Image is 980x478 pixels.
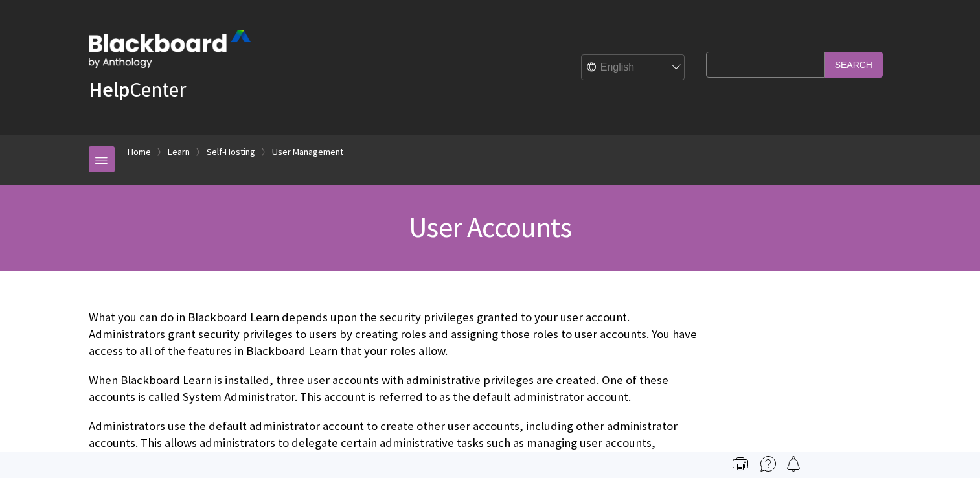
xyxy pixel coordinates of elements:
p: Administrators use the default administrator account to create other user accounts, including oth... [89,418,700,469]
a: Home [128,144,151,160]
a: Self-Hosting [207,144,255,160]
strong: Help [89,76,130,102]
p: When Blackboard Learn is installed, three user accounts with administrative privileges are create... [89,372,700,405]
a: HelpCenter [89,76,186,102]
a: Learn [168,144,190,160]
img: Follow this page [786,456,801,472]
select: Site Language Selector [582,55,685,81]
input: Search [825,52,883,77]
p: What you can do in Blackboard Learn depends upon the security privileges granted to your user acc... [89,309,700,360]
a: User Management [272,144,343,160]
span: User Accounts [409,209,571,245]
img: Blackboard by Anthology [89,30,251,68]
img: Print [733,456,748,472]
img: More help [760,456,776,472]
